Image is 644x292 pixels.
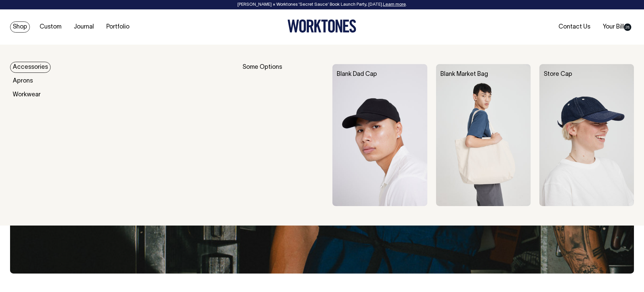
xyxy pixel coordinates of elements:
span: 28 [624,23,631,31]
a: Portfolio [104,21,132,33]
a: Your Bill28 [600,21,634,33]
a: Blank Dad Cap [337,71,377,77]
a: Workwear [10,89,43,100]
div: Some Options [243,64,324,206]
img: Blank Market Bag [436,64,531,206]
a: Accessories [10,62,51,73]
a: Learn more [383,3,406,7]
a: Shop [10,21,30,33]
a: Custom [37,21,64,33]
a: Contact Us [556,21,593,33]
a: Journal [71,21,97,33]
a: Blank Market Bag [440,71,488,77]
img: Store Cap [539,64,634,206]
div: [PERSON_NAME] × Worktones ‘Secret Sauce’ Book Launch Party, [DATE]. . [7,2,637,7]
a: Store Cap [544,71,572,77]
a: Aprons [10,76,36,87]
img: Blank Dad Cap [332,64,427,206]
